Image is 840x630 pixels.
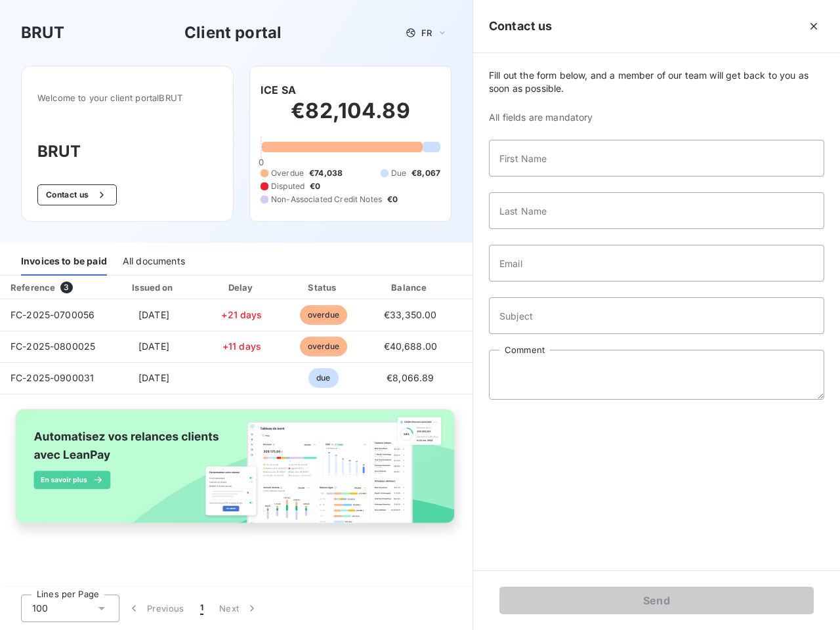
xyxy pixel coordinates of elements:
div: All documents [123,248,185,276]
button: Previous [119,595,192,622]
span: 1 [200,602,203,615]
button: Send [499,587,814,614]
div: Delay [205,281,280,294]
span: Disputed [271,180,304,192]
span: FC-2025-0700056 [10,309,94,320]
span: +21 days [221,309,262,320]
span: All fields are mandatory [489,111,824,124]
div: PDF [458,281,524,294]
span: Non-Associated Credit Notes [271,194,382,205]
h3: BRUT [21,21,65,45]
span: FR [421,28,432,38]
span: overdue [300,305,347,325]
h3: BRUT [37,140,217,163]
h5: Contact us [489,17,553,35]
span: due [308,368,338,388]
input: placeholder [489,140,824,177]
button: Next [211,595,266,622]
input: placeholder [489,192,824,229]
button: 1 [192,595,211,622]
span: Fill out the form below, and a member of our team will get back to you as soon as possible. [489,69,824,95]
span: €8,067 [411,167,440,179]
input: placeholder [489,297,824,334]
span: Due [391,167,406,179]
span: 100 [32,602,48,615]
span: €33,350.00 [384,309,437,320]
span: 0 [259,157,264,167]
button: Contact us [37,184,117,205]
input: placeholder [489,245,824,282]
span: +11 days [222,341,261,352]
span: [DATE] [138,341,169,352]
div: Invoices to be paid [21,248,107,276]
h3: Client portal [184,21,282,45]
h6: ICE SA [261,82,296,98]
span: FC-2025-0900031 [10,372,94,383]
span: €0 [310,180,320,192]
span: [DATE] [138,309,169,320]
span: Overdue [271,167,304,179]
div: Balance [367,281,453,294]
span: 3 [60,282,72,293]
div: Issued on [108,281,199,294]
h2: €82,104.89 [261,98,440,137]
div: Status [284,281,362,294]
span: €0 [387,194,398,205]
div: Reference [10,282,55,293]
span: €8,066.89 [387,372,434,383]
span: €74,038 [309,167,343,179]
img: banner [5,402,467,543]
span: overdue [300,337,347,356]
span: €40,688.00 [384,341,438,352]
span: FC-2025-0800025 [10,341,95,352]
span: [DATE] [138,372,169,383]
span: Welcome to your client portal BRUT [37,93,217,103]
